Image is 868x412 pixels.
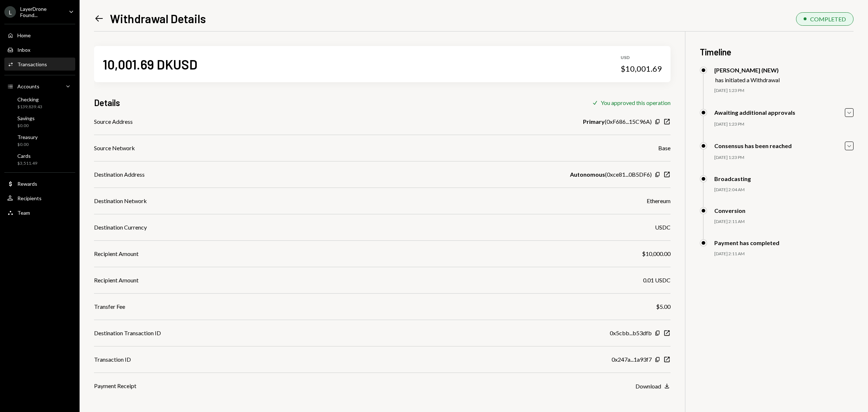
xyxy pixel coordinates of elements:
[94,223,147,232] div: Destination Currency
[94,170,145,179] div: Destination Address
[94,355,131,364] div: Transaction ID
[643,276,671,285] div: 0.01 USDC
[715,76,780,83] div: has initiated a Withdrawal
[17,160,37,167] div: $3,511.49
[17,142,38,148] div: $0.00
[635,382,671,390] button: Download
[610,329,652,337] div: 0x5cbb...b53dfb
[714,219,854,225] div: [DATE] 2:11 AM
[642,249,671,258] div: $10,000.00
[4,206,75,219] a: Team
[4,151,75,168] a: Cards$3,511.49
[94,144,135,152] div: Source Network
[621,55,662,61] div: USD
[17,210,30,216] div: Team
[570,170,605,179] b: Autonomous
[714,121,854,127] div: [DATE] 1:23 PM
[17,123,35,129] div: $0.00
[94,117,133,126] div: Source Address
[4,177,75,190] a: Rewards
[94,249,139,258] div: Recipient Amount
[94,97,120,109] h3: Details
[17,181,37,187] div: Rewards
[17,32,31,38] div: Home
[714,187,854,193] div: [DATE] 2:04 AM
[714,251,854,257] div: [DATE] 2:11 AM
[4,6,16,18] div: L
[110,11,206,26] h1: Withdrawal Details
[94,276,139,285] div: Recipient Amount
[20,6,63,18] div: LayerDrone Found...
[17,153,37,159] div: Cards
[17,83,39,89] div: Accounts
[570,170,652,179] div: ( 0xce81...0B5DF6 )
[4,94,75,112] a: Checking$139,839.43
[714,175,751,182] div: Broadcasting
[4,192,75,205] a: Recipients
[17,96,42,102] div: Checking
[4,43,75,56] a: Inbox
[583,117,605,126] b: Primary
[4,58,75,71] a: Transactions
[714,155,854,161] div: [DATE] 1:23 PM
[621,64,662,74] div: $10,001.69
[658,144,671,152] div: Base
[17,61,47,67] div: Transactions
[17,134,38,140] div: Treasury
[656,302,671,311] div: $5.00
[17,195,42,201] div: Recipients
[94,329,161,337] div: Destination Transaction ID
[94,197,147,205] div: Destination Network
[647,197,671,205] div: Ethereum
[601,99,671,106] div: You approved this operation
[714,239,779,246] div: Payment has completed
[4,80,75,93] a: Accounts
[94,382,136,390] div: Payment Receipt
[17,115,35,121] div: Savings
[4,113,75,130] a: Savings$0.00
[583,117,652,126] div: ( 0xF686...15C96A )
[17,104,42,110] div: $139,839.43
[94,302,125,311] div: Transfer Fee
[4,132,75,149] a: Treasury$0.00
[714,67,780,73] div: [PERSON_NAME] (NEW)
[612,355,652,364] div: 0x247a...1a93f7
[103,56,197,72] div: 10,001.69 DKUSD
[714,109,795,116] div: Awaiting additional approvals
[714,207,745,214] div: Conversion
[700,46,854,58] h3: Timeline
[810,16,846,22] div: COMPLETED
[655,223,671,232] div: USDC
[17,47,30,53] div: Inbox
[635,383,661,390] div: Download
[714,142,792,149] div: Consensus has been reached
[714,88,854,94] div: [DATE] 1:23 PM
[4,29,75,42] a: Home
